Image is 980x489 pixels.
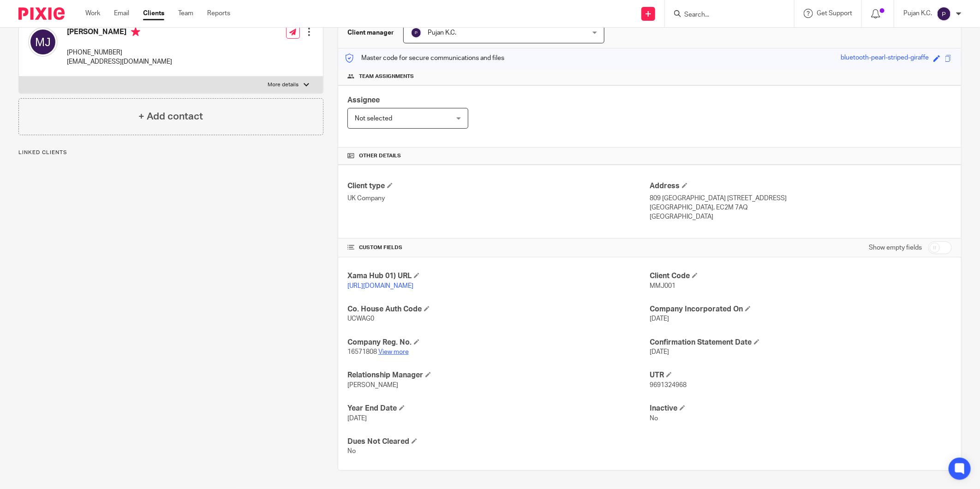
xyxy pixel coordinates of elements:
p: [GEOGRAPHIC_DATA], EC2M 7AQ [650,203,952,212]
a: View more [378,349,409,355]
span: [DATE] [650,316,669,322]
h4: Relationship Manager [347,370,650,380]
span: MMJ001 [650,283,675,289]
h4: Address [650,181,952,191]
span: Pujan K.C. [428,30,456,36]
p: [PHONE_NUMBER] [67,48,172,57]
span: Get Support [817,10,852,17]
img: svg%3E [937,6,951,21]
h4: Company Incorporated On [650,304,952,314]
div: bluetooth-pearl-striped-giraffe [841,53,929,64]
p: Pujan K.C. [903,9,932,18]
h4: Inactive [650,404,952,413]
a: Email [114,9,129,18]
span: Assignee [347,96,380,104]
span: [PERSON_NAME] [347,382,398,388]
p: UK Company [347,194,650,203]
h4: Client Code [650,271,952,281]
p: 809 [GEOGRAPHIC_DATA] [STREET_ADDRESS] [650,194,952,203]
span: 16571808 [347,349,377,355]
a: Team [178,9,193,18]
span: [DATE] [347,415,367,422]
img: svg%3E [411,27,422,38]
a: Work [85,9,100,18]
label: Show empty fields [869,243,922,252]
span: No [650,415,658,422]
span: Other details [359,152,401,160]
h4: Client type [347,181,650,191]
img: svg%3E [28,27,58,57]
p: Master code for secure communications and files [345,54,504,63]
h4: CUSTOM FIELDS [347,244,650,251]
span: No [347,448,356,454]
h4: [PERSON_NAME] [67,27,172,39]
span: [DATE] [650,349,669,355]
h4: Co. House Auth Code [347,304,650,314]
h3: Client manager [347,28,394,37]
span: Team assignments [359,73,414,80]
a: [URL][DOMAIN_NAME] [347,283,413,289]
span: 9691324968 [650,382,687,388]
i: Primary [131,27,140,36]
a: Clients [143,9,164,18]
h4: UTR [650,370,952,380]
h4: Year End Date [347,404,650,413]
span: UCWAG0 [347,316,374,322]
input: Search [683,11,766,19]
h4: Dues Not Cleared [347,437,650,447]
h4: + Add contact [138,109,203,124]
h4: Confirmation Statement Date [650,338,952,347]
h4: Xama Hub 01) URL [347,271,650,281]
span: Not selected [355,115,392,122]
a: Reports [207,9,230,18]
p: [EMAIL_ADDRESS][DOMAIN_NAME] [67,57,172,66]
p: More details [268,81,299,89]
p: [GEOGRAPHIC_DATA] [650,212,952,221]
img: Pixie [18,7,65,20]
p: Linked clients [18,149,323,156]
h4: Company Reg. No. [347,338,650,347]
